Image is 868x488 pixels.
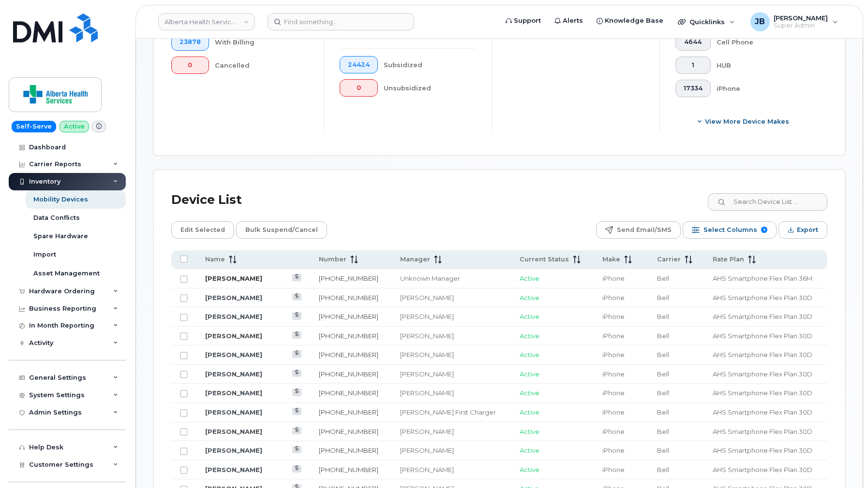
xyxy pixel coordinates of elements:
span: Active [520,428,539,435]
div: Quicklinks [671,12,742,31]
button: 0 [171,57,209,74]
a: View Last Bill [292,331,301,339]
a: [PHONE_NUMBER] [319,313,378,320]
span: 24424 [348,61,370,69]
span: Bell [657,294,669,301]
div: Cell Phone [717,33,812,51]
span: iPhone [602,351,625,359]
a: [PERSON_NAME] [205,351,262,359]
span: Number [319,255,346,264]
span: [PERSON_NAME] [774,14,828,22]
span: 23878 [180,38,201,46]
button: 24424 [340,56,378,73]
a: [PHONE_NUMBER] [319,428,378,435]
a: [PERSON_NAME] [205,466,262,474]
div: [PERSON_NAME] [400,446,502,455]
span: Knowledge Base [605,16,663,26]
div: Unknown Manager [400,274,502,283]
span: Current Status [520,255,569,264]
a: [PERSON_NAME] [205,332,262,340]
a: View Last Bill [292,388,301,396]
a: [PHONE_NUMBER] [319,389,378,397]
button: 1 [675,57,711,74]
button: Select Columns 9 [683,221,777,239]
button: 17334 [675,80,711,97]
div: Justin Brown [744,12,845,31]
span: 4644 [684,38,703,46]
button: 23878 [171,33,209,51]
button: View More Device Makes [675,113,812,130]
span: Select Columns [703,223,757,237]
div: HUB [717,57,812,74]
div: With Billing [215,33,309,51]
span: iPhone [602,274,625,282]
div: [PERSON_NAME] [400,388,502,398]
span: Alerts [563,16,583,26]
span: JB [755,16,765,28]
a: View Last Bill [292,370,301,377]
span: Edit Selected [180,223,225,237]
span: Make [602,255,620,264]
span: AHS Smartphone Flex Plan 36M [713,274,812,282]
a: View Last Bill [292,350,301,358]
a: View Last Bill [292,274,301,281]
span: 0 [180,61,201,69]
a: [PERSON_NAME] [205,370,262,378]
span: AHS Smartphone Flex Plan 30D [713,428,812,435]
button: Send Email/SMS [596,221,681,239]
a: [PHONE_NUMBER] [319,294,378,301]
div: Cancelled [215,57,309,74]
span: Active [520,408,539,416]
span: iPhone [602,428,625,435]
span: AHS Smartphone Flex Plan 30D [713,389,812,397]
span: Carrier [657,255,681,264]
span: iPhone [602,332,625,340]
span: Bell [657,274,669,282]
a: Alerts [548,11,590,30]
span: Active [520,332,539,340]
span: Bell [657,428,669,435]
span: 0 [348,84,370,92]
a: [PHONE_NUMBER] [319,274,378,282]
button: Edit Selected [171,221,234,239]
span: Bell [657,313,669,320]
span: Bell [657,446,669,454]
span: Active [520,446,539,454]
a: [PERSON_NAME] [205,313,262,320]
span: Manager [400,255,430,264]
span: Name [205,255,225,264]
a: Support [499,11,548,30]
span: AHS Smartphone Flex Plan 30D [713,351,812,359]
a: Alberta Health Services (AHS) [158,13,255,30]
span: Quicklinks [689,18,725,26]
span: Active [520,466,539,474]
span: Active [520,294,539,301]
span: Bulk Suspend/Cancel [245,223,318,237]
span: AHS Smartphone Flex Plan 30D [713,466,812,474]
input: Find something... [268,13,414,30]
span: AHS Smartphone Flex Plan 30D [713,332,812,340]
a: [PERSON_NAME] [205,428,262,435]
div: [PERSON_NAME] [400,331,502,341]
div: [PERSON_NAME] First Charger [400,408,502,417]
span: iPhone [602,370,625,378]
span: Super Admin [774,22,828,29]
div: iPhone [717,80,812,97]
span: 1 [684,61,703,69]
div: [PERSON_NAME] [400,312,502,321]
button: Export [778,221,827,239]
span: AHS Smartphone Flex Plan 30D [713,408,812,416]
span: Bell [657,370,669,378]
button: Bulk Suspend/Cancel [236,221,327,239]
input: Search Device List ... [708,193,827,211]
span: Bell [657,332,669,340]
div: Unsubsidized [384,79,477,97]
div: Subsidized [384,56,477,73]
span: iPhone [602,446,625,454]
a: View Last Bill [292,293,301,301]
span: Active [520,351,539,359]
span: AHS Smartphone Flex Plan 30D [713,446,812,454]
span: View More Device Makes [705,117,789,126]
span: iPhone [602,313,625,320]
span: Active [520,389,539,397]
